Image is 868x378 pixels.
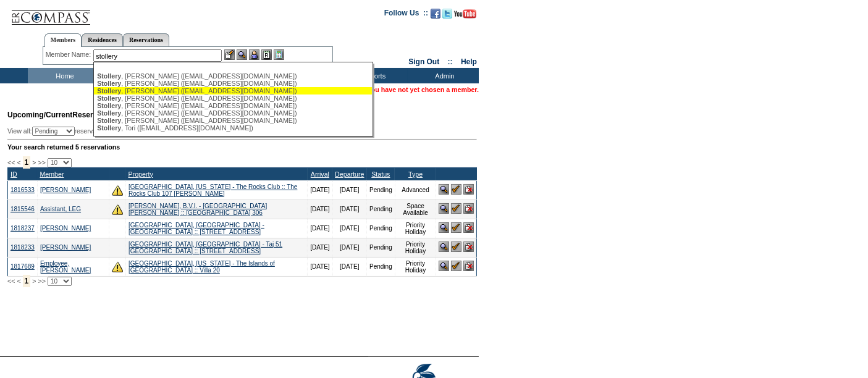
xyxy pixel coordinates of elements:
td: [DATE] [308,257,332,276]
td: [DATE] [332,219,366,238]
span: < [17,159,20,166]
span: Stollery [97,87,121,94]
img: b_edit.gif [224,49,235,60]
a: 1816533 [11,187,35,193]
a: [GEOGRAPHIC_DATA], [GEOGRAPHIC_DATA] - Taj 51 [GEOGRAPHIC_DATA] :: [STREET_ADDRESS] [129,241,282,254]
img: Confirm Reservation [451,241,461,252]
img: Cancel Reservation [463,222,474,233]
img: Cancel Reservation [463,184,474,195]
a: Members [44,33,82,47]
span: :: [448,57,453,66]
img: View Reservation [439,184,449,195]
span: << [7,277,15,285]
span: You have not yet chosen a member. [368,86,479,93]
td: [DATE] [332,180,366,199]
div: , [PERSON_NAME] ([EMAIL_ADDRESS][DOMAIN_NAME]) [97,80,369,87]
a: Help [461,57,477,66]
a: [GEOGRAPHIC_DATA], [GEOGRAPHIC_DATA] - [GEOGRAPHIC_DATA] :: [STREET_ADDRESS] [129,222,264,235]
span: 1 [23,156,31,169]
img: Cancel Reservation [463,203,474,214]
td: Advanced [395,180,436,199]
td: [DATE] [308,180,332,199]
a: Sign Out [408,57,439,66]
a: 1817689 [11,263,35,270]
td: Priority Holiday [395,238,436,257]
a: Reservations [123,33,169,46]
img: Follow us on Twitter [442,9,452,19]
span: Reservations [7,111,119,119]
a: Assistant, LEG [40,206,81,212]
img: Become our fan on Facebook [431,9,440,19]
a: Property [129,170,153,178]
span: > [32,159,36,166]
div: Member Name: [46,49,93,60]
img: View Reservation [439,203,449,214]
a: Employee, [PERSON_NAME] [40,260,91,274]
td: [DATE] [332,257,366,276]
span: Stollery [97,94,121,102]
img: Subscribe to our YouTube Channel [454,9,476,19]
img: Cancel Reservation [463,261,474,271]
span: Upcoming/Current [7,111,72,119]
img: b_calculator.gif [274,49,284,60]
a: [PERSON_NAME] [40,244,91,251]
img: View Reservation [439,241,449,252]
td: Pending [367,199,395,219]
span: Stollery [97,109,121,117]
a: Status [371,170,390,178]
img: Impersonate [249,49,259,60]
img: There are insufficient days and/or tokens to cover this reservation [112,261,123,272]
td: [DATE] [308,238,332,257]
span: 1 [23,275,31,287]
a: 1818233 [11,244,35,251]
div: Your search returned 5 reservations [7,143,477,151]
td: Follow Us :: [384,7,428,22]
img: Confirm Reservation [451,184,461,195]
td: Admin [408,68,479,83]
a: Become our fan on Facebook [431,12,440,20]
img: There are insufficient days and/or tokens to cover this reservation [112,185,123,196]
a: [PERSON_NAME] [40,187,91,193]
img: There are insufficient days and/or tokens to cover this reservation [112,204,123,215]
a: Arrival [311,170,329,178]
a: ID [11,170,17,178]
span: Stollery [97,102,121,109]
div: , [PERSON_NAME] ([EMAIL_ADDRESS][DOMAIN_NAME]) [97,87,369,94]
a: Subscribe to our YouTube Channel [454,12,476,20]
td: Priority Holiday [395,219,436,238]
a: [PERSON_NAME] [40,225,91,232]
div: , [PERSON_NAME] ([EMAIL_ADDRESS][DOMAIN_NAME]) [97,102,369,109]
a: Follow us on Twitter [442,12,452,20]
td: Priority Holiday [395,257,436,276]
img: View [237,49,247,60]
td: Home [28,68,99,83]
a: [GEOGRAPHIC_DATA], [US_STATE] - The Rocks Club :: The Rocks Club 107 [PERSON_NAME] [129,183,297,197]
a: Departure [335,170,364,178]
td: [DATE] [308,199,332,219]
span: Stollery [97,117,121,124]
td: [DATE] [308,219,332,238]
div: , [PERSON_NAME] ([EMAIL_ADDRESS][DOMAIN_NAME]) [97,109,369,117]
a: Type [408,170,423,178]
a: Member [40,170,64,178]
img: Confirm Reservation [451,261,461,271]
span: Stollery [97,80,121,87]
a: [PERSON_NAME], B.V.I. - [GEOGRAPHIC_DATA][PERSON_NAME] :: [GEOGRAPHIC_DATA] 306 [129,203,267,216]
span: Stollery [97,124,121,132]
img: View Reservation [439,261,449,271]
span: >> [38,277,45,285]
img: Confirm Reservation [451,203,461,214]
span: > [32,277,36,285]
span: << [7,159,15,166]
td: [DATE] [332,238,366,257]
td: Space Available [395,199,436,219]
img: Reservations [261,49,272,60]
div: , [PERSON_NAME] ([EMAIL_ADDRESS][DOMAIN_NAME]) [97,72,369,80]
span: >> [38,159,45,166]
div: , [PERSON_NAME] ([EMAIL_ADDRESS][DOMAIN_NAME]) [97,94,369,102]
img: View Reservation [439,222,449,233]
td: [DATE] [332,199,366,219]
span: Stollery [97,72,121,80]
td: Pending [367,219,395,238]
td: Pending [367,257,395,276]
